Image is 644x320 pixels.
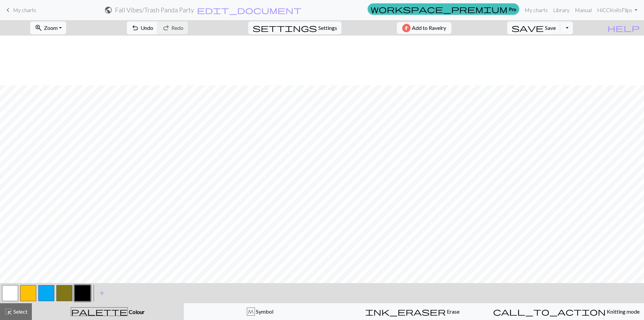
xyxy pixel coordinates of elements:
[131,23,139,33] span: undo
[493,307,606,316] span: call_to_action
[412,24,446,32] span: Add to Ravelry
[606,308,640,315] span: Knitting mode
[402,24,411,32] img: Ravelry
[197,5,302,15] span: edit_document
[32,303,184,320] button: Colour
[397,22,451,34] button: Add to Ravelry
[4,4,36,16] a: My charts
[115,6,194,14] h2: Fall Vibes / Trash Panda Party
[141,25,153,31] span: Undo
[127,21,158,34] button: Undo
[512,23,544,33] span: save
[365,307,446,316] span: ink_eraser
[545,25,556,31] span: Save
[71,307,127,316] span: palette
[184,303,336,320] button: M Symbol
[572,3,594,17] a: Manual
[594,3,640,17] a: HiCCKnitsFlips
[253,23,317,33] span: settings
[446,308,460,315] span: Erase
[98,288,106,298] span: add
[318,24,337,32] span: Settings
[30,21,66,34] button: Zoom
[247,308,255,316] div: M
[12,308,28,315] span: Select
[255,308,273,315] span: Symbol
[104,5,112,15] span: public
[13,7,36,13] span: My charts
[253,24,317,32] i: Settings
[507,21,560,34] button: Save
[368,3,519,15] a: Pro
[550,3,572,17] a: Library
[522,3,550,17] a: My charts
[607,23,640,33] span: help
[4,307,12,316] span: highlight_alt
[4,5,12,15] span: keyboard_arrow_left
[128,309,145,315] span: Colour
[35,23,43,33] span: zoom_in
[44,25,58,31] span: Zoom
[371,4,507,14] span: workspace_premium
[336,303,489,320] button: Erase
[248,21,341,34] button: SettingsSettings
[489,303,644,320] button: Knitting mode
